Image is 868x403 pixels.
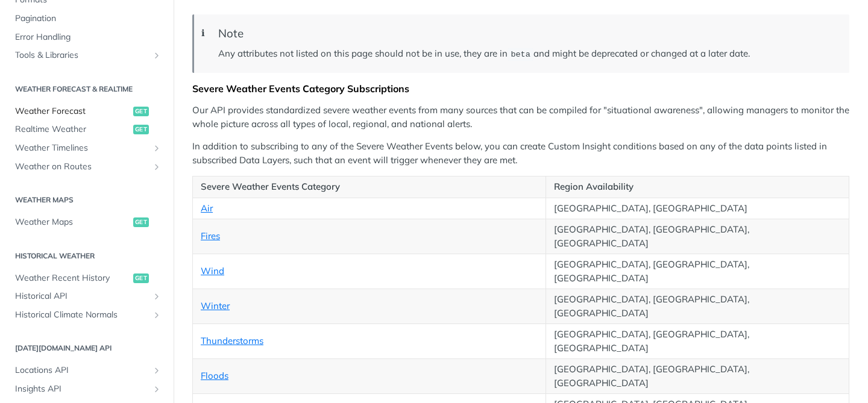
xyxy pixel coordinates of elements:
a: Weather on RoutesShow subpages for Weather on Routes [9,158,165,176]
span: get [133,273,149,283]
a: Weather Mapsget [9,213,165,231]
h2: Weather Maps [9,195,165,205]
span: get [133,125,149,134]
a: Floods [201,370,228,381]
a: Pagination [9,10,165,28]
a: Wind [201,265,224,276]
p: In addition to subscribing to any of the Severe Weather Events below, you can create Custom Insig... [192,140,849,167]
button: Show subpages for Weather Timelines [152,143,162,153]
span: get [133,217,149,227]
a: Fires [201,230,220,242]
a: Weather Forecastget [9,102,165,120]
td: [GEOGRAPHIC_DATA], [GEOGRAPHIC_DATA], [GEOGRAPHIC_DATA] [546,324,849,359]
span: Historical Climate Normals [15,309,149,321]
div: Severe Weather Events Category Subscriptions [192,83,849,95]
span: Error Handling [15,31,162,43]
span: Weather Maps [15,216,130,228]
td: [GEOGRAPHIC_DATA], [GEOGRAPHIC_DATA], [GEOGRAPHIC_DATA] [546,219,849,254]
a: Winter [201,300,230,311]
td: [GEOGRAPHIC_DATA], [GEOGRAPHIC_DATA] [546,198,849,219]
button: Show subpages for Insights API [152,384,162,394]
h2: Historical Weather [9,251,165,261]
span: Insights API [15,383,149,395]
h2: [DATE][DOMAIN_NAME] API [9,343,165,354]
a: Realtime Weatherget [9,120,165,139]
th: Severe Weather Events Category [193,177,546,198]
a: Historical Climate NormalsShow subpages for Historical Climate Normals [9,306,165,324]
span: get [133,107,149,116]
span: Realtime Weather [15,123,130,136]
h2: Weather Forecast & realtime [9,84,165,95]
div: Note [218,27,837,40]
a: Historical APIShow subpages for Historical API [9,287,165,305]
button: Show subpages for Locations API [152,366,162,375]
span: Weather Timelines [15,142,149,154]
td: [GEOGRAPHIC_DATA], [GEOGRAPHIC_DATA], [GEOGRAPHIC_DATA] [546,359,849,394]
a: Air [201,202,213,214]
a: Locations APIShow subpages for Locations API [9,361,165,380]
th: Region Availability [546,177,849,198]
span: Locations API [15,364,149,376]
td: [GEOGRAPHIC_DATA], [GEOGRAPHIC_DATA], [GEOGRAPHIC_DATA] [546,254,849,289]
span: Weather on Routes [15,161,149,173]
span: Tools & Libraries [15,49,149,61]
button: Show subpages for Weather on Routes [152,162,162,172]
button: Show subpages for Historical Climate Normals [152,310,162,320]
a: Error Handling [9,28,165,46]
button: Show subpages for Tools & Libraries [152,51,162,60]
a: Tools & LibrariesShow subpages for Tools & Libraries [9,46,165,64]
span: ℹ [201,27,205,40]
td: [GEOGRAPHIC_DATA], [GEOGRAPHIC_DATA], [GEOGRAPHIC_DATA] [546,289,849,324]
a: Thunderstorms [201,335,263,346]
span: beta [511,50,530,59]
a: Weather Recent Historyget [9,269,165,287]
span: Pagination [15,13,162,25]
button: Show subpages for Historical API [152,292,162,301]
span: Weather Recent History [15,272,130,284]
span: Weather Forecast [15,105,130,117]
a: Insights APIShow subpages for Insights API [9,380,165,398]
p: Our API provides standardized severe weather events from many sources that can be compiled for "s... [192,104,849,131]
a: Weather TimelinesShow subpages for Weather Timelines [9,139,165,157]
p: Any attributes not listed on this page should not be in use, they are in and might be deprecated ... [218,47,837,61]
span: Historical API [15,290,149,302]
